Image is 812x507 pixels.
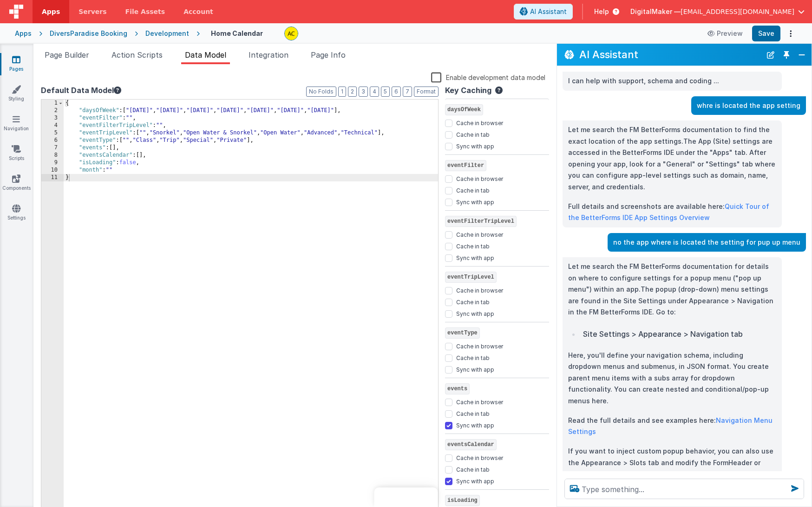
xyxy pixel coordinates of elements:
span: [EMAIL_ADDRESS][DOMAIN_NAME] [681,7,794,16]
div: 3 [41,114,64,122]
div: DiversParadise Booking [50,29,127,38]
button: DigitalMaker — [EMAIL_ADDRESS][DOMAIN_NAME] [630,7,805,16]
label: Cache in browser [456,397,503,406]
a: App Settings Overview [635,213,710,221]
p: I can help with support, schema and coding ... [568,75,776,87]
button: 2 [348,87,357,97]
span: Data Model [185,50,226,60]
iframe: Marker.io feedback button [374,487,438,507]
div: 6 [41,137,64,144]
div: 4 [41,122,64,129]
span: Apps [42,7,60,16]
span: Page Info [311,50,346,60]
span: File Assets [125,7,165,16]
button: Save [752,26,780,41]
label: Sync with app [456,308,494,318]
button: 1 [338,87,346,97]
span: eventsCalendar [445,439,497,450]
span: eventTripLevel [445,272,497,283]
p: no the app where is located the setting for pup up menu [613,237,800,248]
label: Sync with app [456,364,494,374]
a: Slots / Code Injection [613,470,684,478]
button: Close [796,48,808,61]
span: daysOfWeek [445,104,483,115]
label: Cache in browser [456,118,503,127]
label: Cache in tab [456,129,490,139]
span: Servers [79,7,106,16]
span: Page Builder [45,50,89,60]
p: Full details and screenshots are available here: [568,201,776,224]
div: Apps [15,29,32,38]
label: Cache in tab [456,464,490,474]
img: 537c39742b1019dd2b6d6d7c971797ad [285,27,298,40]
label: Cache in browser [456,341,503,350]
p: Read the full details and see examples here: [568,415,776,438]
p: Here, you'll define your navigation schema, including dropdown menus and submenus, in JSON format... [568,350,776,407]
button: Preview [702,26,748,41]
p: Let me search the FM BetterForms documentation for details on where to configure settings for a p... [568,261,776,318]
span: events [445,383,470,394]
span: eventFilter [445,160,486,171]
button: 5 [381,87,390,97]
label: Sync with app [456,197,494,206]
label: Sync with app [456,253,494,262]
button: Default Data Model [41,85,121,96]
div: 1 [41,100,64,107]
p: Let me search the FM BetterForms documentation to find the exact location of the app settings.The... [568,124,776,193]
div: 9 [41,159,64,167]
div: Development [145,29,189,38]
span: Integration [249,50,288,60]
p: If you want to inject custom popup behavior, you can also use the Appearance > Slots tab and modi... [568,446,776,480]
label: Cache in browser [456,285,503,294]
li: Site Settings > Appearance > Navigation tab [580,327,776,340]
h4: Key Caching [445,87,491,95]
button: 4 [370,87,379,97]
label: Cache in browser [456,173,503,183]
label: Sync with app [456,420,494,429]
span: isLoading [445,495,480,506]
span: eventType [445,327,480,339]
button: Toggle Pin [780,48,793,61]
label: Sync with app [456,476,494,485]
label: Cache in tab [456,408,490,418]
button: Options [784,27,797,40]
button: 6 [392,87,401,97]
div: 8 [41,152,64,159]
label: Sync with app [456,141,494,150]
label: Enable development data model [431,72,545,82]
button: New Chat [764,48,777,61]
button: No Folds [306,87,336,97]
h4: Home Calendar [211,30,263,37]
div: 11 [41,174,64,181]
label: Cache in browser [456,229,503,239]
h2: AI Assistant [579,49,761,60]
label: Cache in browser [456,453,503,462]
div: 7 [41,144,64,152]
span: Action Scripts [111,50,163,60]
label: Cache in tab [456,241,490,250]
button: 3 [359,87,368,97]
label: Cache in tab [456,185,490,194]
button: AI Assistant [514,4,573,20]
p: whre is located the app setting [697,100,800,112]
div: 10 [41,167,64,174]
div: 2 [41,107,64,114]
button: Format [414,87,439,97]
span: AI Assistant [530,7,567,16]
label: Cache in tab [456,297,490,306]
span: DigitalMaker — [630,7,681,16]
button: 7 [403,87,412,97]
span: Help [594,7,609,16]
span: eventFilterTripLevel [445,216,517,227]
div: 5 [41,129,64,137]
label: Cache in tab [456,353,490,362]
